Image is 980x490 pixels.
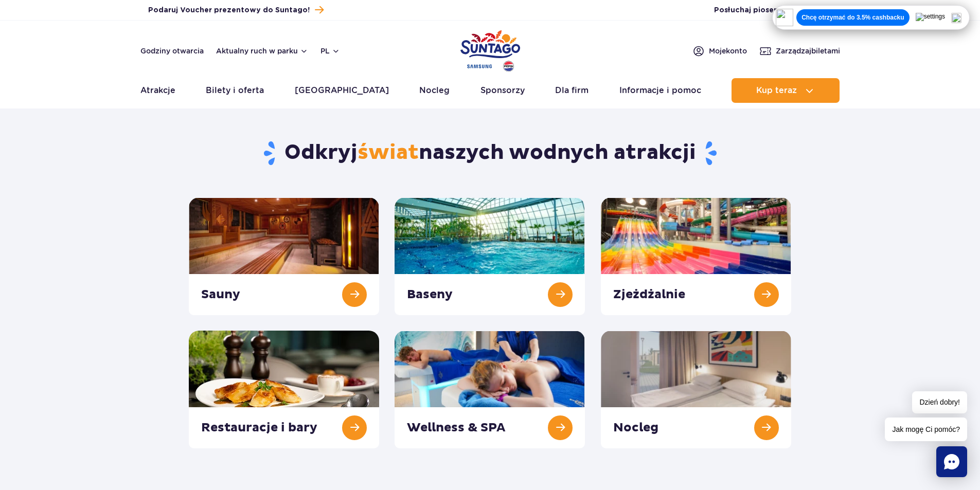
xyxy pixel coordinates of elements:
a: Dla firm [555,78,589,103]
div: Chat [936,446,967,477]
a: [GEOGRAPHIC_DATA] [295,78,389,103]
a: Podaruj Voucher prezentowy do Suntago! [148,3,324,17]
button: Kup teraz [732,78,840,103]
button: Aktualny ruch w parku [216,47,308,55]
span: Posłuchaj piosenki [714,5,817,15]
a: Park of Poland [460,26,520,73]
a: Informacje i pomoc [619,78,701,103]
a: Godziny otwarcia [140,46,204,56]
span: Kup teraz [756,86,797,95]
a: Nocleg [419,78,450,103]
span: Zarządzaj biletami [776,46,840,56]
a: Atrakcje [140,78,175,103]
span: Jak mogę Ci pomóc? [885,418,967,441]
a: Mojekonto [692,45,747,57]
span: Podaruj Voucher prezentowy do Suntago! [148,5,310,15]
button: Posłuchaj piosenkiSuntago [714,5,832,15]
a: Zarządzajbiletami [759,45,840,57]
span: Moje konto [709,46,747,56]
span: Dzień dobry! [912,391,967,413]
button: pl [320,46,340,56]
h1: Odkryj naszych wodnych atrakcji [189,140,791,167]
a: Bilety i oferta [206,78,264,103]
span: świat [358,140,419,166]
a: Sponsorzy [480,78,525,103]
